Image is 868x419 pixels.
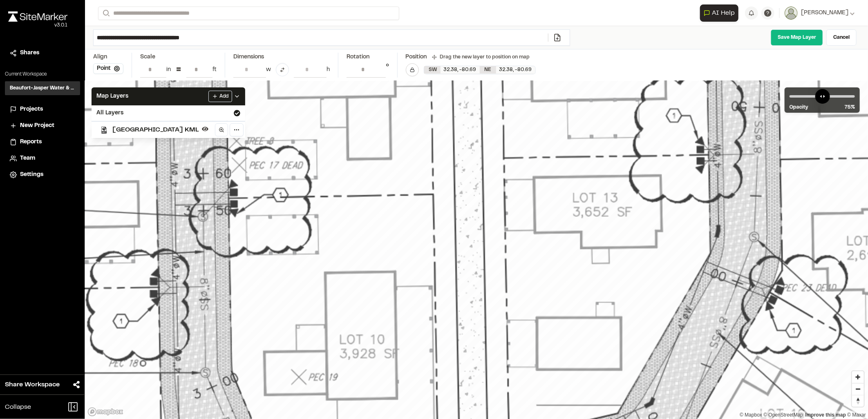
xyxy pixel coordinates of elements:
[852,371,864,383] button: Zoom in
[480,66,496,74] div: NE
[826,29,857,46] a: Cancel
[845,104,855,111] span: 75 %
[10,138,75,147] a: Reports
[441,66,480,74] div: 32.38 , -80.69
[424,66,535,74] div: SW 32.377302048637034, -80.69146398668207 | NE 32.37927346518289, -80.6879624869013
[10,105,75,114] a: Projects
[8,22,67,29] div: Oh geez...please don't...
[406,53,427,62] div: Position
[96,92,128,101] span: Map Layers
[771,29,823,46] a: Save Map Layer
[20,170,43,179] span: Settings
[700,4,742,22] div: Open AI Assistant
[20,105,43,114] span: Projects
[112,125,199,135] span: [GEOGRAPHIC_DATA] KML
[20,121,54,130] span: New Project
[805,412,846,418] a: Map feedback
[10,170,75,179] a: Settings
[8,11,67,22] img: rebrand.png
[712,8,735,18] span: AI Help
[10,121,75,130] a: New Project
[176,63,181,76] div: =
[496,66,535,74] div: 32.38 , -80.69
[10,85,75,92] h3: Beaufort-Jasper Water & Sewer Authority
[785,7,798,20] img: User
[852,383,864,395] button: Zoom out
[10,154,75,163] a: Team
[92,105,245,121] div: All Layers
[219,93,228,100] span: Add
[213,65,217,74] div: ft
[347,53,389,62] div: Rotation
[87,407,123,417] a: Mapbox logo
[200,124,210,134] button: Hide layer
[432,53,530,61] div: Drag the new layer to position on map
[847,412,866,418] a: Maxar
[101,127,107,134] img: kmz_black_icon64.png
[266,65,271,74] div: w
[140,53,155,62] div: Scale
[406,63,419,76] button: Lock Map Layer Position
[386,62,389,78] div: °
[166,65,171,74] div: in
[424,66,441,74] div: SW
[20,49,39,58] span: Shares
[215,123,228,136] a: Zoom to layer
[98,7,113,20] button: Search
[233,53,330,62] div: Dimensions
[327,65,330,74] div: h
[852,395,864,407] button: Reset bearing to north
[700,4,738,22] button: Open AI Assistant
[548,33,566,42] a: Add/Change File
[764,412,803,418] a: OpenStreetMap
[790,104,808,111] span: Opacity
[801,9,848,18] span: [PERSON_NAME]
[20,154,35,163] span: Team
[5,71,80,78] p: Current Workspace
[740,412,762,418] a: Mapbox
[5,380,60,390] span: Share Workspace
[93,63,123,74] button: Point
[20,138,42,147] span: Reports
[5,402,31,412] span: Collapse
[10,49,75,58] a: Shares
[208,91,232,102] button: Add
[785,7,855,20] button: [PERSON_NAME]
[93,53,123,62] div: Align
